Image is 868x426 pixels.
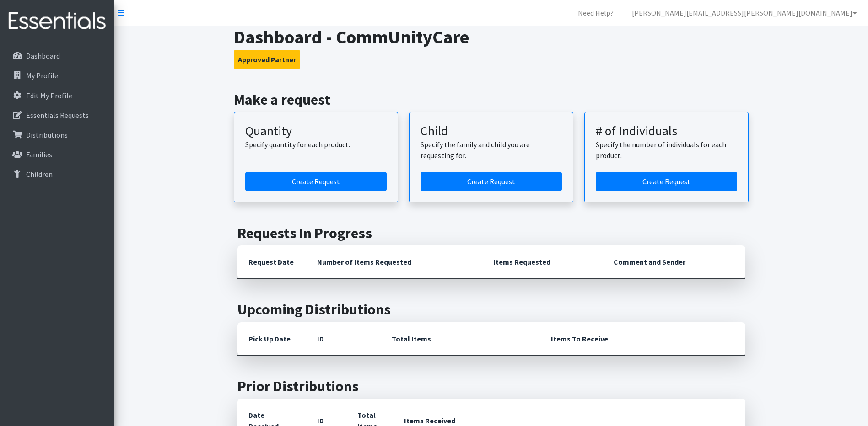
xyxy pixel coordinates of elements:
h3: Quantity [245,123,387,139]
h2: Requests In Progress [237,224,745,242]
a: Essentials Requests [4,106,111,124]
th: Items To Receive [540,322,745,356]
p: Families [26,150,52,159]
a: Need Help? [571,4,621,22]
th: Number of Items Requested [306,245,483,279]
h2: Make a request [234,91,749,108]
th: Items Requested [482,245,603,279]
h3: Child [421,123,562,139]
th: Total Items [381,322,540,356]
h2: Prior Distributions [237,378,745,395]
h3: # of Individuals [596,123,737,139]
p: Specify the number of individuals for each product. [596,139,737,161]
a: Children [4,165,111,183]
a: Dashboard [4,47,111,65]
p: Specify the family and child you are requesting for. [421,139,562,161]
p: Essentials Requests [26,111,89,120]
a: Create a request for a child or family [421,172,562,191]
p: Children [26,170,53,179]
img: HumanEssentials [4,6,111,37]
a: Create a request by number of individuals [596,172,737,191]
h2: Upcoming Distributions [237,301,745,318]
a: Create a request by quantity [245,172,387,191]
th: Request Date [237,245,306,279]
p: Edit My Profile [26,91,72,100]
a: Edit My Profile [4,86,111,105]
a: Distributions [4,126,111,144]
th: Pick Up Date [237,322,306,356]
a: My Profile [4,66,111,85]
button: Approved Partner [234,50,300,69]
a: Families [4,145,111,164]
p: Dashboard [26,51,60,60]
th: Comment and Sender [603,245,745,279]
p: Distributions [26,130,68,139]
h1: Dashboard - CommUnityCare [234,26,749,48]
th: ID [306,322,381,356]
p: Specify quantity for each product. [245,139,387,150]
a: [PERSON_NAME][EMAIL_ADDRESS][PERSON_NAME][DOMAIN_NAME] [625,4,864,22]
p: My Profile [26,71,58,80]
